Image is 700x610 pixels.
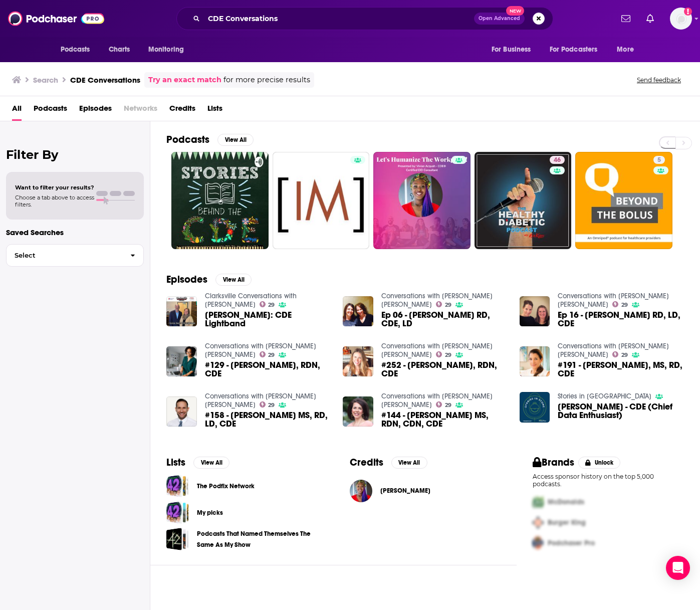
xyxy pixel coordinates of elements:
[666,556,690,580] div: Open Intercom Messenger
[670,8,692,30] span: Logged in as LoriBecker
[166,456,185,469] h2: Lists
[558,402,684,420] a: Jordan Watt - CDE (Chief Data Enthusiast)
[533,473,684,488] p: Access sponsor history on the top 5,000 podcasts.
[554,155,561,165] span: 46
[205,311,331,328] span: [PERSON_NAME]: CDE Lightband
[642,10,658,27] a: Show notifications dropdown
[148,43,184,57] span: Monitoring
[350,480,372,502] a: Vivian Acquah
[54,40,103,59] button: open menu
[197,507,223,518] a: My picks
[205,361,331,378] a: #129 - Kim Rose, RDN, CDE
[617,43,634,57] span: More
[684,8,692,16] svg: Add a profile image
[445,353,451,357] span: 29
[548,518,586,527] span: Burger King
[575,152,672,249] a: 5
[558,292,669,309] a: Conversations with Anne Elizabeth
[380,487,430,495] a: Vivian Acquah
[550,156,565,164] a: 46
[166,346,197,377] img: #129 - Kim Rose, RDN, CDE
[343,396,373,427] img: #144 - Bonnie R. Giller MS, RDN, CDN, CDE
[391,457,427,469] button: View All
[205,411,331,428] span: #158 - [PERSON_NAME] MS, RD, LD, CDE
[8,9,104,28] img: Podchaser - Follow, Share and Rate Podcasts
[380,487,430,495] span: [PERSON_NAME]
[109,43,130,57] span: Charts
[6,147,144,162] h2: Filter By
[124,100,157,121] span: Networks
[205,342,316,359] a: Conversations with Anne Elizabeth
[217,134,254,146] button: View All
[529,492,548,512] img: First Pro Logo
[205,411,331,428] a: #158 - Moe Schlachter MS, RD, LD, CDE
[343,346,373,377] img: #252 - Jessica M, RDN, CDE
[558,402,684,420] span: [PERSON_NAME] - CDE (Chief Data Enthusiast)
[141,40,197,59] button: open menu
[79,100,112,121] span: Episodes
[492,43,531,57] span: For Business
[381,361,508,378] span: #252 - [PERSON_NAME], RDN, CDE
[558,311,684,328] a: Ep 16 - Courtney Slater RD, LD, CDE
[166,296,197,327] img: Christy Batts: CDE Lightband
[169,100,195,121] a: Credits
[617,10,634,27] a: Show notifications dropdown
[166,133,254,146] a: PodcastsView All
[205,292,297,309] a: Clarksville Conversations with Charlie Koon
[215,274,252,286] button: View All
[197,528,318,550] a: Podcasts That Named Themselves The Same As My Show
[166,475,189,497] a: The Podfix Network
[7,252,122,259] span: Select
[670,8,692,30] button: Show profile menu
[33,75,58,85] h3: Search
[223,74,310,86] span: for more precise results
[520,346,550,377] img: #191 - Amy Plano, MS, RD, CDE
[558,342,669,359] a: Conversations with Anne Elizabeth
[381,411,508,428] span: #144 - [PERSON_NAME] MS, RDN, CDN, CDE
[533,456,574,469] h2: Brands
[381,292,493,309] a: Conversations with Anne Elizabeth
[634,76,684,84] button: Send feedback
[15,184,94,191] span: Want to filter your results?
[148,74,221,86] a: Try an exact match
[166,273,252,286] a: EpisodesView All
[15,194,94,208] span: Choose a tab above to access filters.
[436,301,451,307] a: 29
[543,40,612,59] button: open menu
[436,351,451,357] a: 29
[520,392,550,423] a: Jordan Watt - CDE (Chief Data Enthusiast)
[166,396,197,427] img: #158 - Moe Schlachter MS, RD, LD, CDE
[670,8,692,30] img: User Profile
[12,100,22,121] span: All
[548,539,595,547] span: Podchaser Pro
[445,403,451,408] span: 29
[381,342,493,359] a: Conversations with Anne Elizabeth
[260,401,275,408] a: 29
[381,361,508,378] a: #252 - Jessica M, RDN, CDE
[548,498,584,506] span: McDonalds
[343,296,373,327] a: Ep 06 - Jodi Schweiger RD, CDE, LD
[205,311,331,328] a: Christy Batts: CDE Lightband
[61,43,90,57] span: Podcasts
[381,311,508,328] a: Ep 06 - Jodi Schweiger RD, CDE, LD
[166,273,207,286] h2: Episodes
[6,228,144,237] p: Saved Searches
[176,7,553,30] div: Search podcasts, credits, & more...
[485,40,544,59] button: open menu
[381,392,493,409] a: Conversations with Anne Elizabeth
[268,403,275,408] span: 29
[657,155,661,165] span: 5
[381,311,508,328] span: Ep 06 - [PERSON_NAME] RD, CDE, LD
[479,16,520,21] span: Open Advanced
[520,296,550,327] img: Ep 16 - Courtney Slater RD, LD, CDE
[205,392,316,409] a: Conversations with Anne Elizabeth
[207,100,222,121] a: Lists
